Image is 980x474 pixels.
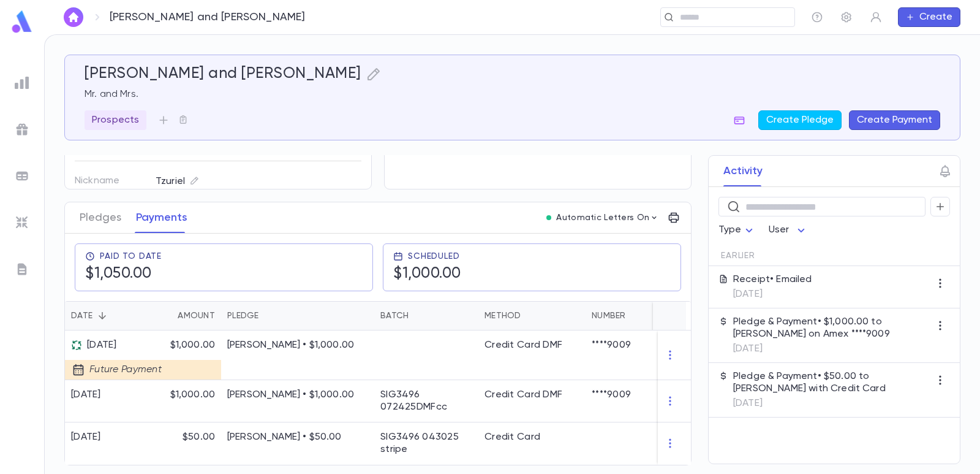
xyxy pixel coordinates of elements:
[849,110,940,130] button: Create Payment
[110,10,306,24] p: [PERSON_NAME] and [PERSON_NAME]
[158,306,178,326] button: Sort
[227,339,368,351] p: [PERSON_NAME] • $1,000.00
[85,265,162,283] h5: $1,050.00
[92,114,139,126] p: Prospects
[65,360,169,380] div: Future Payment
[148,301,221,331] div: Amount
[183,431,215,443] p: $50.00
[521,306,541,326] button: Sort
[85,65,361,83] h5: [PERSON_NAME] and [PERSON_NAME]
[733,397,930,410] p: [DATE]
[733,273,812,286] p: Receipt • Emailed
[227,301,259,331] div: Pledge
[15,122,29,137] img: campaigns_grey.99e729a5f7ee94e3726e6486bddda8f1.svg
[221,301,374,331] div: Pledge
[15,75,29,90] img: reports_grey.c525e4749d1bce6a11f5fe2a8de1b229.svg
[85,110,146,130] div: Prospects
[733,316,930,340] p: Pledge & Payment • $1,000.00 to [PERSON_NAME] on Amex ****9009
[380,389,472,413] div: SIG3496 072425DMFcc
[484,431,540,443] div: Credit Card
[66,12,81,22] img: home_white.a664292cf8c1dea59945f0da9f25487c.svg
[15,215,29,230] img: imports_grey.530a8a0e642e233f2baf0ef88e8c9fcb.svg
[586,301,665,331] div: Number
[85,88,940,101] p: Mr. and Mrs.
[898,7,960,27] button: Create
[408,251,460,261] span: Scheduled
[484,339,562,351] div: Credit Card DMF
[380,301,409,331] div: Batch
[592,301,626,331] div: Number
[100,251,162,261] span: Paid To Date
[15,262,29,277] img: letters_grey.7941b92b52307dd3b8a917253454ce1c.svg
[178,301,215,331] div: Amount
[541,209,664,226] button: Automatic Letters On
[80,202,121,233] button: Pledges
[71,339,163,351] div: [DATE]
[71,431,101,443] div: [DATE]
[136,202,187,233] button: Payments
[393,265,461,283] h5: $1,000.00
[75,171,145,191] p: Nickname
[15,169,29,183] img: batches_grey.339ca447c9d9533ef1741baa751efc33.svg
[484,389,562,401] div: Credit Card DMF
[556,213,649,223] p: Automatic Letters On
[733,370,930,395] p: Pledge & Payment • $50.00 to [PERSON_NAME] with Credit Card
[380,431,472,456] div: SIG3496 043025 stripe
[227,389,368,401] p: [PERSON_NAME] • $1,000.00
[721,251,755,261] span: Earlier
[723,156,763,186] button: Activity
[71,301,92,331] div: Date
[718,218,756,242] div: Type
[733,343,930,355] p: [DATE]
[71,389,101,401] div: [DATE]
[769,225,790,235] span: User
[92,306,112,326] button: Sort
[718,225,742,235] span: Type
[409,306,428,326] button: Sort
[65,301,148,331] div: Date
[733,288,812,300] p: [DATE]
[154,339,215,351] p: $1,000.00
[156,174,199,189] div: Tzuriel
[227,431,368,443] p: [PERSON_NAME] • $50.00
[374,301,478,331] div: Batch
[170,389,215,401] p: $1,000.00
[10,10,34,34] img: logo
[484,301,521,331] div: Method
[478,301,586,331] div: Method
[769,218,809,242] div: User
[758,110,842,130] button: Create Pledge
